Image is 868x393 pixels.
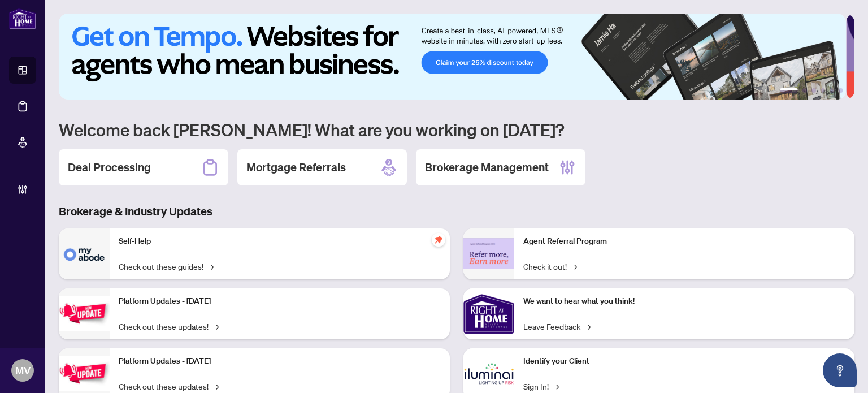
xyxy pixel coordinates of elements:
a: Check out these updates!→ [119,320,219,332]
h2: Mortgage Referrals [246,159,346,175]
span: → [213,320,219,332]
span: pushpin [432,233,445,247]
h2: Deal Processing [68,159,151,175]
p: Self-Help [119,235,441,248]
img: We want to hear what you think! [463,288,514,339]
button: 6 [839,88,843,93]
span: → [571,260,577,273]
p: Agent Referral Program [523,235,845,248]
img: logo [9,8,36,29]
button: Open asap [823,353,857,387]
a: Check out these updates!→ [119,380,219,392]
img: Platform Updates - July 8, 2025 [59,356,110,391]
button: 4 [821,88,825,93]
span: MV [15,362,31,378]
img: Platform Updates - July 21, 2025 [59,296,110,331]
p: Identify your Client [523,355,845,368]
img: Agent Referral Program [463,238,514,269]
button: 1 [780,88,798,93]
span: → [553,380,559,392]
h2: Brokerage Management [425,159,549,175]
span: → [585,320,591,332]
a: Leave Feedback→ [523,320,591,332]
span: → [213,380,219,392]
h3: Brokerage & Industry Updates [59,204,854,219]
span: → [208,260,214,273]
img: Slide 0 [59,14,846,100]
a: Check out these guides!→ [119,260,214,273]
a: Check it out!→ [523,260,577,273]
a: Sign In!→ [523,380,559,392]
button: 5 [830,88,834,93]
button: 3 [811,88,816,93]
img: Self-Help [59,228,110,279]
p: Platform Updates - [DATE] [119,295,441,308]
p: We want to hear what you think! [523,295,845,308]
button: 2 [802,88,807,93]
p: Platform Updates - [DATE] [119,355,441,368]
h1: Welcome back [PERSON_NAME]! What are you working on [DATE]? [59,119,854,140]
